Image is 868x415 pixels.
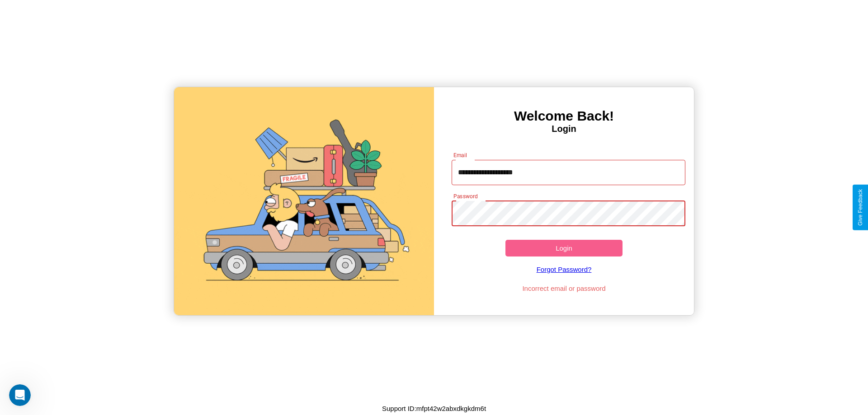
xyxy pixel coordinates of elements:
p: Incorrect email or password [447,282,681,294]
h3: Welcome Back! [434,108,694,124]
a: Forgot Password? [447,256,681,282]
iframe: Intercom live chat [9,384,31,406]
button: Login [505,240,623,256]
div: Give Feedback [857,189,863,226]
label: Email [453,151,467,159]
label: Password [453,192,477,200]
img: gif [174,87,434,315]
p: Support ID: mfpt42w2abxdkgkdm6t [382,402,486,415]
h4: Login [434,124,694,134]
